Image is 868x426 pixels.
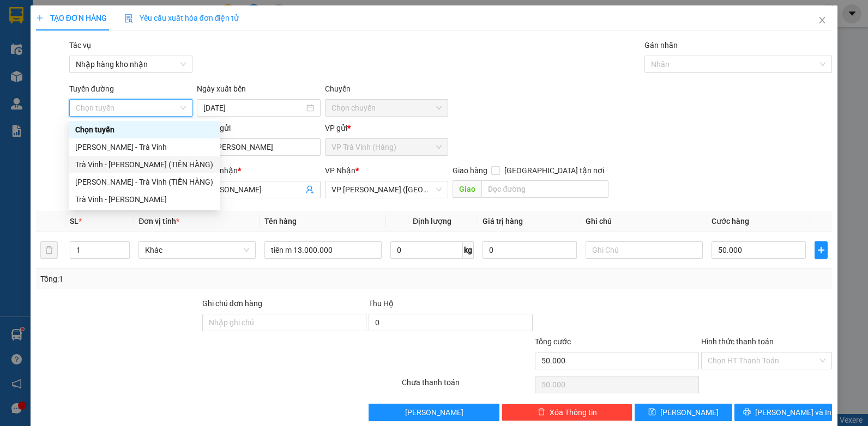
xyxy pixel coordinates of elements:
div: Hồ Chí Minh - Trà Vinh (TIỀN HÀNG) [69,173,220,191]
button: delete [40,241,58,259]
button: Close [807,5,837,36]
span: Đơn vị tính [138,217,179,226]
span: 0909338170 - [4,59,70,69]
span: Yêu cầu xuất hóa đơn điện tử [124,14,239,22]
input: 0 [483,241,577,259]
div: Chuyến [325,83,449,99]
span: plus [815,246,827,254]
p: GỬI: [4,21,159,32]
label: Tác vụ [69,41,91,50]
span: Khác [145,242,249,258]
span: Tổng cước [535,337,571,346]
span: Thu Hộ [369,299,394,308]
img: icon [124,14,133,23]
button: [PERSON_NAME] [369,404,499,421]
div: Chọn tuyến [75,124,213,136]
label: Hình thức thanh toán [701,337,774,346]
span: [PERSON_NAME] và In [755,406,831,418]
span: VP Trần Phú (Hàng) [331,181,442,198]
span: close [818,16,827,25]
span: tuấn [136,21,153,32]
div: Trà Vinh - [PERSON_NAME] [75,193,213,205]
span: TẠO ĐƠN HÀNG [36,14,107,22]
span: [PERSON_NAME] [405,406,463,418]
label: Ghi chú đơn hàng [202,299,262,308]
span: save [648,408,656,417]
span: VP Nhận [325,166,355,175]
input: Ghi Chú [586,241,703,259]
div: Người gửi [197,122,321,134]
span: Cước hàng [712,217,749,226]
span: VP Trà Vinh (Hàng) [331,139,442,155]
span: Định lượng [413,217,451,226]
span: VP [PERSON_NAME] ([GEOGRAPHIC_DATA]) [4,36,110,57]
input: VD: Bàn, Ghế [264,241,382,259]
div: [PERSON_NAME] - Trà Vinh (TIỀN HÀNG) [75,176,213,188]
span: GIAO: [4,71,26,81]
button: deleteXóa Thông tin [502,404,632,421]
div: Tuyến đường [69,83,193,99]
span: Giao [453,180,481,198]
button: save[PERSON_NAME] [635,404,732,421]
div: Người nhận [197,165,321,177]
span: user-add [305,185,314,194]
input: 15/08/2025 [203,102,304,114]
span: Xóa Thông tin [550,406,597,418]
strong: BIÊN NHẬN GỬI HÀNG [37,6,126,16]
button: printer[PERSON_NAME] và In [734,404,832,421]
input: Dọc đường [481,180,608,198]
span: kg [463,241,474,259]
div: [PERSON_NAME] - Trà Vinh [75,141,213,153]
span: Giá trị hàng [483,217,523,226]
span: [GEOGRAPHIC_DATA] tận nơi [500,165,608,177]
input: Ghi chú đơn hàng [202,314,366,331]
span: delete [538,408,545,417]
div: Chưa thanh toán [401,376,534,395]
div: Hồ Chí Minh - Trà Vinh [69,138,220,156]
span: VP [PERSON_NAME] (Hàng) - [22,21,153,32]
span: printer [743,408,751,417]
div: Ngày xuất bến [197,83,321,99]
span: Giao hàng [453,166,487,175]
div: Tổng: 1 [40,273,336,285]
span: plus [36,14,44,22]
span: AN [58,59,70,69]
span: Nhập hàng kho nhận [76,56,186,72]
div: VP gửi [325,122,449,134]
span: Tên hàng [264,217,297,226]
div: Trà Vinh - Hồ Chí Minh (TIỀN HÀNG) [69,156,220,173]
span: SL [70,217,79,226]
span: Chọn chuyến [331,100,442,116]
p: NHẬN: [4,36,159,57]
span: [PERSON_NAME] [660,406,719,418]
label: Gán nhãn [644,41,678,50]
div: Trà Vinh - Hồ Chí Minh [69,191,220,208]
th: Ghi chú [581,211,707,232]
span: Chọn tuyến [76,100,186,116]
div: Chọn tuyến [69,121,220,138]
button: plus [815,241,828,259]
div: Trà Vinh - [PERSON_NAME] (TIỀN HÀNG) [75,159,213,171]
